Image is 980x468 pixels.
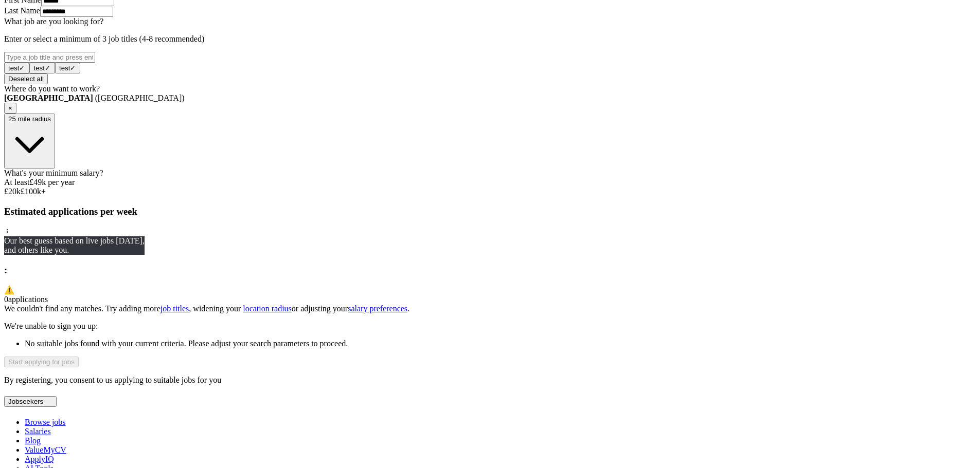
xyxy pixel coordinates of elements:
[4,93,93,102] strong: [GEOGRAPHIC_DATA]
[4,357,79,367] button: Start applying for jobs
[21,187,46,196] span: £ 100 k+
[4,52,95,63] input: Type a job title and press enter
[95,93,185,102] span: ([GEOGRAPHIC_DATA])
[4,73,48,84] button: Deselect all
[4,295,976,304] div: applications
[4,236,145,254] span: Our best guess based on live jobs [DATE], and others like you.
[8,398,43,405] span: Jobseekers
[161,304,189,313] a: job titles
[348,304,407,313] a: salary preferences
[25,427,51,436] a: Salaries
[4,34,976,44] p: Enter or select a minimum of 3 job titles (4-8 recommended)
[4,84,100,93] label: Where do you want to work?
[45,64,50,72] span: ✓
[4,286,14,294] span: ⚠️
[4,304,976,313] div: We couldn't find any matches. Try adding more , widening your or adjusting your .
[4,187,21,196] span: £ 20 k
[45,399,52,404] img: toggle icon
[4,169,103,177] label: What's your minimum salary?
[25,445,66,454] a: ValueMyCV
[4,376,976,385] p: By registering, you consent to us applying to suitable jobs for you
[25,455,54,463] a: ApplyIQ
[25,418,66,426] a: Browse jobs
[33,64,44,72] span: test
[70,64,76,72] span: ✓
[8,104,12,112] span: ×
[8,64,19,72] span: test
[59,64,70,72] span: test
[19,64,25,72] span: ✓
[29,178,46,186] span: £ 49k
[48,178,75,186] span: per year
[4,17,103,26] label: What job are you looking for?
[4,6,40,15] label: Last Name
[4,178,29,186] span: At least
[4,295,8,304] span: 0
[8,115,51,123] span: 25 mile radius
[4,206,976,217] h3: Estimated applications per week
[243,304,292,313] a: location radius
[25,436,41,445] a: Blog
[4,265,976,276] h3: :
[25,339,976,348] li: No suitable jobs found with your current criteria. Please adjust your search parameters to proceed.
[4,322,976,331] p: We're unable to sign you up:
